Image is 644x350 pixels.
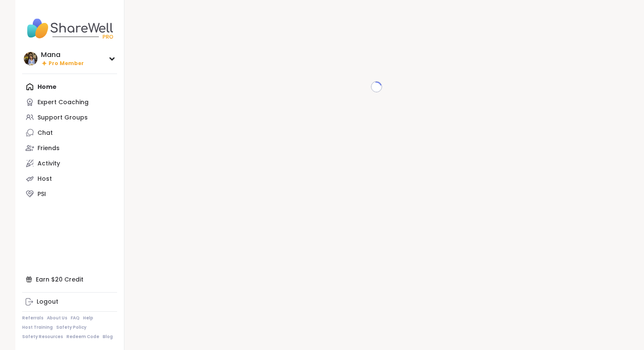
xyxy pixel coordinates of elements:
div: Expert Coaching [37,98,89,107]
div: Host [37,175,52,183]
div: Support Groups [37,114,88,122]
div: PSI [37,190,46,199]
a: Host [22,171,117,186]
div: Earn $20 Credit [22,272,117,287]
div: Chat [37,129,53,137]
img: Mana [24,52,37,65]
a: FAQ [71,315,80,321]
a: Logout [22,294,117,310]
div: Activity [37,159,60,168]
a: PSI [22,186,117,202]
a: Support Groups [22,110,117,125]
a: About Us [47,315,67,321]
img: ShareWell Nav Logo [22,14,117,43]
a: Host Training [22,324,53,330]
a: Referrals [22,315,43,321]
a: Safety Resources [22,334,63,340]
a: Redeem Code [66,334,99,340]
div: Friends [37,144,60,153]
div: Logout [37,298,58,306]
a: Chat [22,125,117,140]
span: Pro Member [49,60,84,67]
a: Activity [22,156,117,171]
a: Safety Policy [56,324,86,330]
a: Help [83,315,93,321]
div: Mana [41,50,84,60]
a: Expert Coaching [22,94,117,110]
a: Friends [22,140,117,156]
a: Blog [103,334,113,340]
